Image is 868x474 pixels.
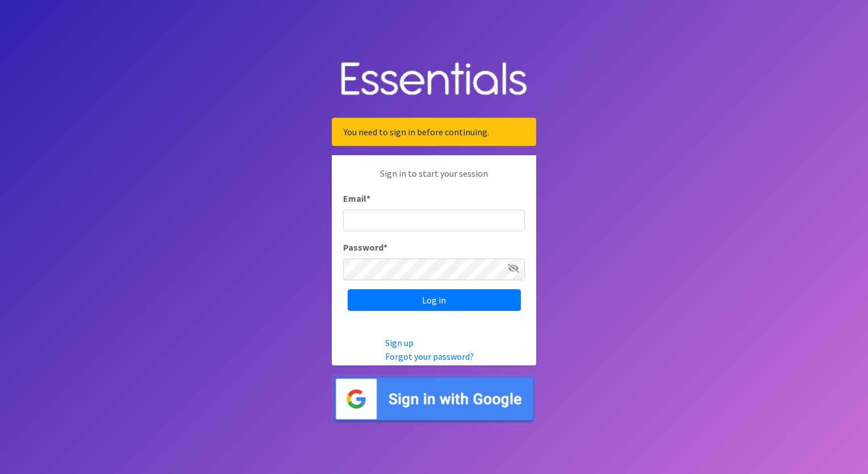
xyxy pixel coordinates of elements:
[343,240,387,254] label: Password
[385,337,414,348] a: Sign up
[348,289,521,311] input: Log in
[383,242,387,253] abbr: required
[343,192,370,205] label: Email
[366,193,370,204] abbr: required
[343,167,525,192] p: Sign in to start your session
[332,118,536,146] div: You need to sign in before continuing.
[332,51,536,109] img: Human Essentials
[332,375,536,424] img: Sign in with Google
[385,351,474,362] a: Forgot your password?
